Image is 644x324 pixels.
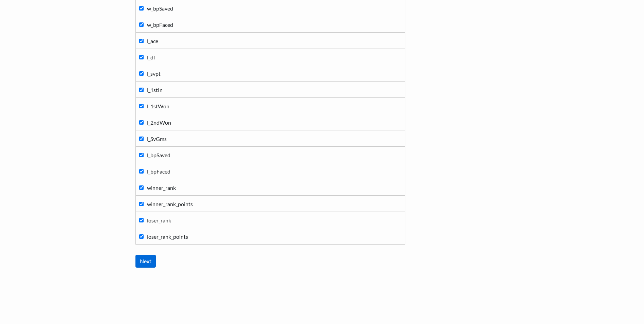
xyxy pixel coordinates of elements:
[139,22,144,27] input: w_bpFaced
[139,71,144,76] input: l_svpt
[139,55,144,59] input: l_df
[147,38,158,44] span: l_ace
[139,104,144,108] input: l_1stWon
[147,5,173,12] span: w_bpSaved
[147,119,171,126] span: l_2ndWon
[147,152,170,158] span: l_bpSaved
[139,153,144,157] input: l_bpSaved
[139,234,144,239] input: loser_rank_points
[139,185,144,190] input: winner_rank
[147,103,169,109] span: l_1stWon
[147,70,161,77] span: l_svpt
[147,54,155,60] span: l_df
[610,290,636,316] iframe: Drift Widget Chat Controller
[139,88,144,92] input: l_1stIn
[147,21,173,28] span: w_bpFaced
[147,87,163,93] span: l_1stIn
[135,255,156,268] input: Next
[139,120,144,125] input: l_2ndWon
[139,137,144,141] input: l_SvGms
[147,136,167,142] span: l_SvGms
[139,202,144,206] input: winner_rank_points
[147,168,170,175] span: l_bpFaced
[139,169,144,174] input: l_bpFaced
[147,184,176,191] span: winner_rank
[147,201,193,207] span: winner_rank_points
[147,233,188,240] span: loser_rank_points
[139,6,144,11] input: w_bpSaved
[147,217,171,223] span: loser_rank
[139,39,144,43] input: l_ace
[139,218,144,222] input: loser_rank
